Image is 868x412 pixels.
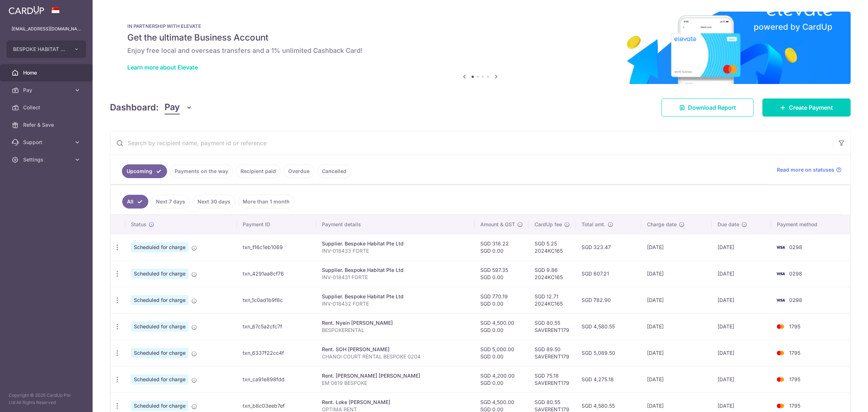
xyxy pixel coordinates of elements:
a: Upcoming [122,164,167,178]
td: SGD 12.71 2024KC165 [529,287,576,313]
p: BESPOKERENTAL [322,327,469,334]
p: INV-018431 FORTE [322,274,469,281]
p: CHANGI COURT RENTAL BESPOKE 0204 [322,353,469,360]
span: Scheduled for charge [131,348,188,358]
span: Pay [23,87,71,94]
span: 0298 [789,270,802,277]
td: SGD 4,580.55 [576,313,641,340]
p: INV-018433 FORTE [322,247,469,255]
td: SGD 4,200.00 SGD 0.00 [475,366,529,392]
span: Create Payment [789,103,833,112]
td: SGD 597.35 SGD 0.00 [475,260,529,287]
span: Scheduled for charge [131,295,188,305]
span: Scheduled for charge [131,269,188,279]
div: Rent. SOH [PERSON_NAME] [322,346,469,353]
td: SGD 80.55 SAVERENT179 [529,313,576,340]
a: Overdue [284,164,314,178]
img: Bank Card [773,349,788,357]
div: Rent. Nyein [PERSON_NAME] [322,319,469,327]
div: Rent. Loke [PERSON_NAME] [322,399,469,406]
div: Supplier. Bespoke Habitat Pte Ltd [322,293,469,300]
td: [DATE] [712,234,771,260]
span: Collect [23,104,71,111]
span: Pay [165,101,180,114]
span: BESPOKE HABITAT FORTE PTE. LTD. [13,46,67,53]
td: SGD 4,500.00 SGD 0.00 [475,313,529,340]
img: Bank Card [773,296,788,304]
th: Payment method [771,215,850,234]
th: Payment details [316,215,475,234]
span: Home [23,69,71,76]
img: CardUp [9,6,44,14]
a: Cancelled [317,164,351,178]
td: SGD 5,000.00 SGD 0.00 [475,340,529,366]
th: Payment ID [237,215,316,234]
a: Recipient paid [236,164,281,178]
span: 1795 [789,376,800,382]
td: [DATE] [641,340,712,366]
span: Total amt. [582,221,605,228]
input: Search by recipient name, payment id or reference [110,131,833,155]
a: Next 7 days [151,195,190,209]
td: txn_f16c1eb1069 [237,234,316,260]
td: [DATE] [712,287,771,313]
span: Scheduled for charge [131,401,188,411]
img: Renovation banner [110,12,851,84]
td: [DATE] [641,234,712,260]
span: CardUp fee [535,221,562,228]
p: EM 0619 BESPOKE [322,379,469,387]
td: SGD 4,275.18 [576,366,641,392]
td: [DATE] [712,340,771,366]
img: Bank Card [773,243,788,252]
span: Amount & GST [480,221,515,228]
td: SGD 323.47 [576,234,641,260]
td: SGD 5.25 2024KC165 [529,234,576,260]
a: Download Report [661,98,754,117]
span: 1795 [789,323,800,329]
h6: Enjoy free local and overseas transfers and a 1% unlimited Cashback Card! [127,46,833,55]
a: Create Payment [762,98,851,117]
span: Scheduled for charge [131,242,188,252]
span: Settings [23,156,71,163]
button: BESPOKE HABITAT FORTE PTE. LTD. [7,41,86,58]
img: Bank Card [773,375,788,384]
td: SGD 318.22 SGD 0.00 [475,234,529,260]
td: SGD 9.86 2024KC165 [529,260,576,287]
div: Supplier. Bespoke Habitat Pte Ltd [322,240,469,247]
td: [DATE] [712,366,771,392]
td: [DATE] [641,313,712,340]
span: Read more on statuses [777,166,834,173]
td: SGD 607.21 [576,260,641,287]
span: Refer & Save [23,121,71,129]
td: [DATE] [712,313,771,340]
span: Scheduled for charge [131,321,188,332]
span: 0298 [789,244,802,250]
td: [DATE] [641,287,712,313]
span: 1795 [789,403,800,409]
p: IN PARTNERSHIP WITH ELEVATE [127,23,833,29]
div: Rent. [PERSON_NAME] [PERSON_NAME] [322,372,469,379]
td: txn_67c5a2cfc7f [237,313,316,340]
td: SGD 89.50 SAVERENT179 [529,340,576,366]
a: Read more on statuses [777,166,842,173]
a: More than 1 month [238,195,294,209]
img: Bank Card [773,322,788,331]
td: SGD 75.18 SAVERENT179 [529,366,576,392]
td: SGD 5,089.50 [576,340,641,366]
span: Due date [718,221,739,228]
span: Support [23,139,71,146]
span: Charge date [647,221,677,228]
h5: Get the ultimate Business Account [127,32,833,43]
a: Next 30 days [193,195,235,209]
span: Status [131,221,146,228]
td: txn_6337f22cc4f [237,340,316,366]
div: Supplier. Bespoke Habitat Pte Ltd [322,266,469,274]
h4: Dashboard: [110,101,159,114]
a: All [122,195,148,209]
td: SGD 782.90 [576,287,641,313]
td: [DATE] [641,366,712,392]
span: Scheduled for charge [131,374,188,384]
button: Pay [165,101,192,114]
td: txn_ca91e898fdd [237,366,316,392]
p: INV-018432 FORTE [322,300,469,307]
